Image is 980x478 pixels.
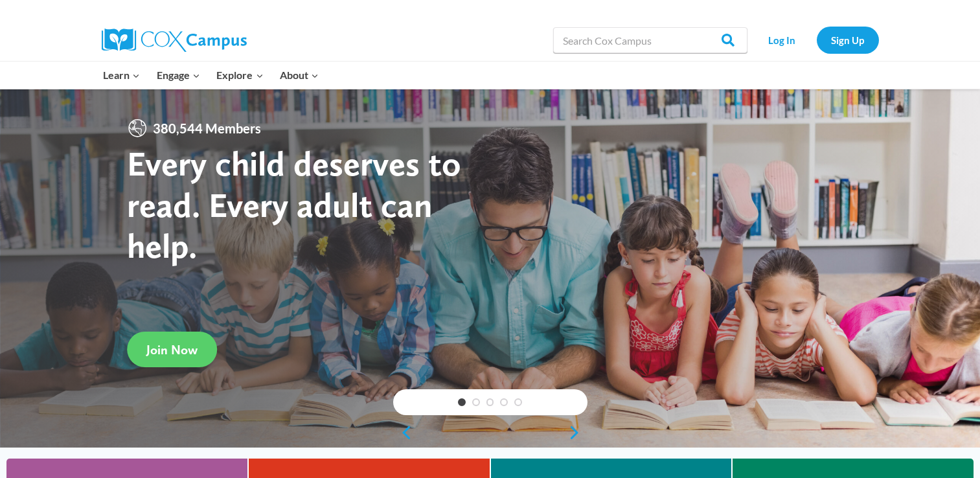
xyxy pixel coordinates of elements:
div: content slider buttons [393,420,587,446]
a: Sign Up [817,27,879,53]
a: Log In [754,27,810,53]
a: 1 [458,398,466,406]
strong: Every child deserves to read. Every adult can help. [127,142,461,266]
span: Explore [216,67,263,84]
span: Engage [157,67,200,84]
input: Search Cox Campus [553,27,747,53]
a: 3 [486,398,494,406]
a: 5 [514,398,522,406]
a: next [568,425,587,440]
img: Cox Campus [102,28,247,52]
a: Join Now [127,332,217,367]
span: Join Now [146,342,198,358]
nav: Primary Navigation [95,62,327,89]
a: previous [393,425,413,440]
span: About [280,67,319,84]
span: 380,544 Members [148,118,266,139]
nav: Secondary Navigation [754,27,879,53]
span: Learn [103,67,140,84]
a: 4 [500,398,508,406]
a: 2 [472,398,480,406]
